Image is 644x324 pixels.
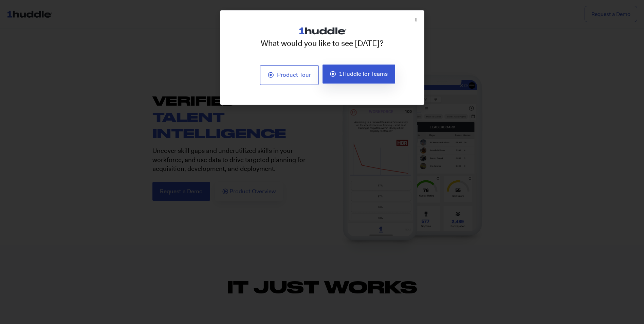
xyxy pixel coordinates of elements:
a: Close [415,17,417,22]
img: cropped-1Huddle_TrademarkedLogo_RGB_Black.png [295,21,349,41]
span: Product Tour [277,72,311,78]
a: Product Tour [260,65,319,85]
span: 1Huddle for Teams [339,71,388,77]
a: 1Huddle for Teams [322,64,395,84]
p: What would you like to see [DATE]? [224,38,421,49]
